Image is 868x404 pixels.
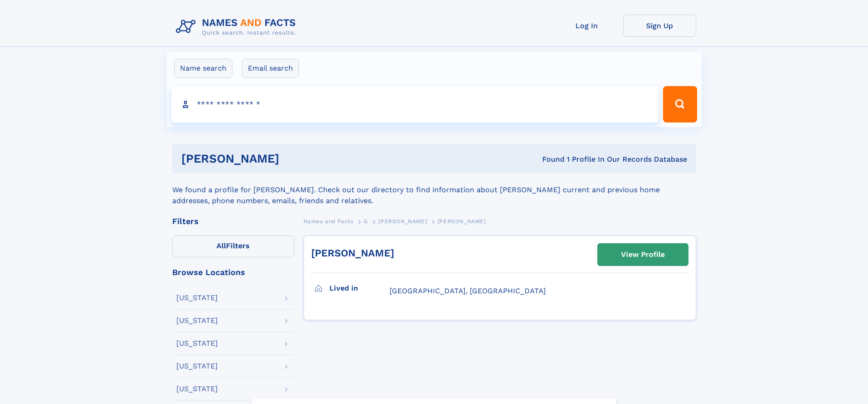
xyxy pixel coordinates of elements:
[181,153,411,164] h1: [PERSON_NAME]
[390,286,546,295] span: [GEOGRAPHIC_DATA], [GEOGRAPHIC_DATA]
[364,218,368,225] span: G
[174,59,232,78] label: Name search
[621,244,665,265] div: View Profile
[172,235,294,257] label: Filters
[303,215,354,227] a: Names and Facts
[623,15,696,37] a: Sign Up
[171,86,659,123] input: search input
[378,215,427,227] a: [PERSON_NAME]
[216,241,226,250] span: All
[550,15,623,37] a: Log In
[176,294,218,302] div: [US_STATE]
[364,215,368,227] a: G
[176,317,218,324] div: [US_STATE]
[172,217,294,225] div: Filters
[176,340,218,347] div: [US_STATE]
[437,218,486,225] span: [PERSON_NAME]
[172,15,303,39] img: Logo Names and Facts
[176,363,218,370] div: [US_STATE]
[329,281,390,296] h3: Lived in
[242,59,299,78] label: Email search
[311,247,394,259] a: [PERSON_NAME]
[172,268,294,276] div: Browse Locations
[411,154,687,164] div: Found 1 Profile In Our Records Database
[176,385,218,393] div: [US_STATE]
[598,244,688,266] a: View Profile
[663,86,697,123] button: Search Button
[378,218,427,225] span: [PERSON_NAME]
[172,174,696,206] div: We found a profile for [PERSON_NAME]. Check out our directory to find information about [PERSON_N...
